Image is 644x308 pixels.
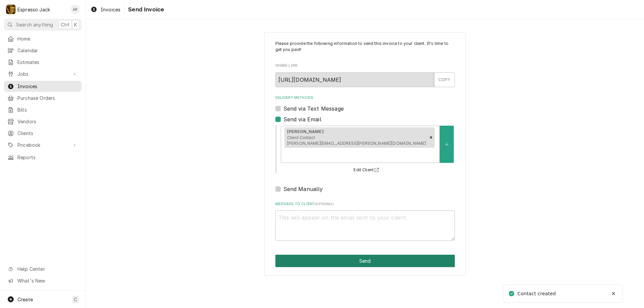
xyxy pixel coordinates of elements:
[17,59,78,66] span: Estimates
[17,6,50,13] div: Espresso Jack
[283,115,321,123] label: Send via Email
[427,127,435,148] div: Remove [object Object]
[287,135,315,140] em: Client Contact
[445,142,449,147] svg: Create New Contact
[518,290,557,297] div: Contact created
[17,118,78,125] span: Vendors
[275,41,455,53] p: Please provide the following information to send this invoice to your client. It's time to get yo...
[4,45,82,56] a: Calendar
[17,35,78,42] span: Home
[17,106,78,113] span: Bills
[88,4,123,15] a: Invoices
[70,5,80,14] div: AR
[4,33,82,44] a: Home
[4,104,82,115] a: Bills
[353,166,382,174] button: Edit Client
[440,126,454,163] button: Create New Contact
[17,70,68,77] span: Jobs
[287,129,324,134] strong: [PERSON_NAME]
[16,21,53,28] span: Search anything
[101,6,120,13] span: Invoices
[17,277,77,284] span: What's New
[17,265,77,272] span: Help Center
[74,21,77,28] span: K
[275,63,455,87] div: Share Link
[6,5,15,14] div: Espresso Jack's Avatar
[17,141,68,148] span: Pricebook
[4,263,82,274] a: Go to Help Center
[275,255,455,267] div: Button Group
[275,201,455,241] div: Message to Client
[287,141,426,146] span: [PERSON_NAME][EMAIL_ADDRESS][PERSON_NAME][DOMAIN_NAME]
[434,72,455,87] button: COPY
[70,5,80,14] div: Allan Ross's Avatar
[4,139,82,150] a: Go to Pricebook
[4,81,82,92] a: Invoices
[126,5,164,14] span: Send Invoice
[4,19,82,30] button: Search anythingCtrlK
[275,95,455,193] div: Delivery Methods
[4,152,82,163] a: Reports
[275,41,455,241] div: Invoice Send Form
[275,95,455,101] label: Delivery Methods
[74,296,77,303] span: C
[4,128,82,139] a: Clients
[4,116,82,127] a: Vendors
[4,275,82,286] a: Go to What's New
[17,297,33,302] span: Create
[61,21,69,28] span: Ctrl
[283,185,323,193] label: Send Manually
[17,83,78,90] span: Invoices
[4,68,82,79] a: Go to Jobs
[17,130,78,137] span: Clients
[17,95,78,102] span: Purchase Orders
[283,105,344,113] label: Send via Text Message
[275,255,455,267] button: Send
[6,5,15,14] div: E
[275,63,455,68] label: Share Link
[264,32,466,276] div: Invoice Send
[17,47,78,54] span: Calendar
[4,57,82,68] a: Estimates
[315,202,334,206] span: ( optional )
[4,93,82,104] a: Purchase Orders
[275,255,455,267] div: Button Group Row
[275,201,455,207] label: Message to Client
[17,154,78,161] span: Reports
